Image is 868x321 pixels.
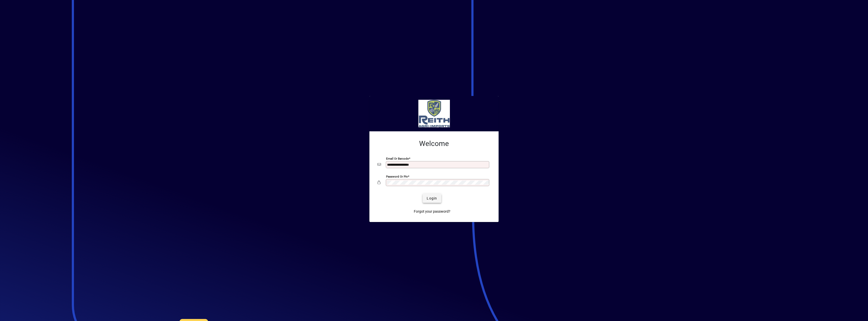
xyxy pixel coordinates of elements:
span: Forgot your password? [414,209,450,214]
mat-label: Email or Barcode [386,157,409,160]
a: Forgot your password? [412,207,452,216]
h2: Welcome [377,139,491,148]
span: Login [427,196,437,201]
mat-label: Password or Pin [386,175,408,178]
button: Login [423,194,441,203]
